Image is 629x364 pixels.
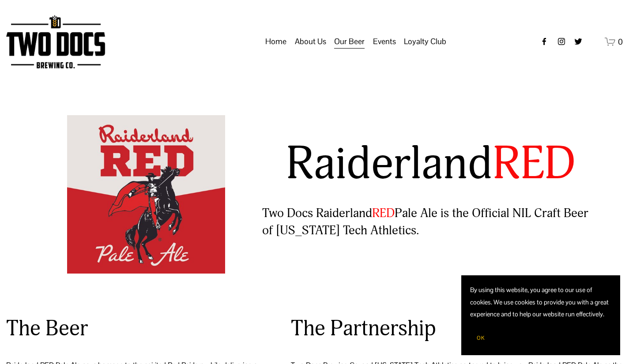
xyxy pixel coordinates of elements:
[373,34,396,49] span: Events
[334,34,365,49] span: Our Beer
[295,33,326,50] a: folder dropdown
[373,33,396,50] a: folder dropdown
[6,15,105,68] img: Two Docs Brewing Co.
[334,33,365,50] a: folder dropdown
[574,37,583,46] a: twitter-unauth
[6,315,260,343] h3: The Beer
[618,37,623,47] span: 0
[404,33,446,50] a: folder dropdown
[262,139,599,190] h1: Raiderland
[404,34,446,49] span: Loyalty Club
[477,334,485,341] span: OK
[372,206,395,221] span: RED
[262,205,599,239] h4: Two Docs Raiderland Pale Ale is the Official NIL Craft Beer of [US_STATE] Tech Athletics.
[493,136,576,192] span: RED
[291,315,622,343] h3: The Partnership
[470,284,611,321] p: By using this website, you agree to our use of cookies. We use cookies to provide you with a grea...
[295,34,326,49] span: About Us
[540,37,549,46] a: Facebook
[265,33,286,50] a: Home
[605,36,623,47] a: 0 items in cart
[470,330,491,346] button: OK
[461,275,620,355] section: Cookie banner
[557,37,566,46] a: instagram-unauth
